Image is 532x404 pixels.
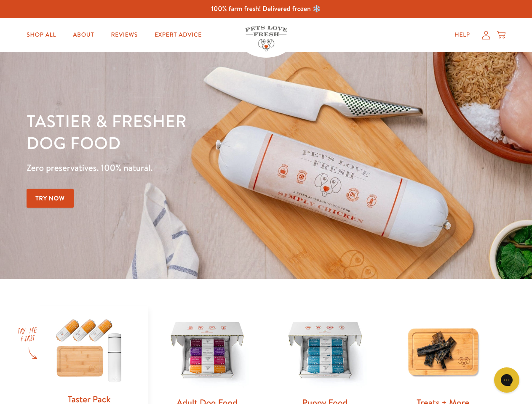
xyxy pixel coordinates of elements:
[148,27,209,43] a: Expert Advice
[27,110,346,154] h1: Tastier & fresher dog food
[27,189,74,208] a: Try Now
[20,27,63,43] a: Shop All
[66,27,101,43] a: About
[104,27,144,43] a: Reviews
[490,364,524,396] iframe: Gorgias live chat messenger
[448,27,477,43] a: Help
[27,160,346,175] p: Zero preservatives. 100% natural.
[245,26,287,51] img: Pets Love Fresh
